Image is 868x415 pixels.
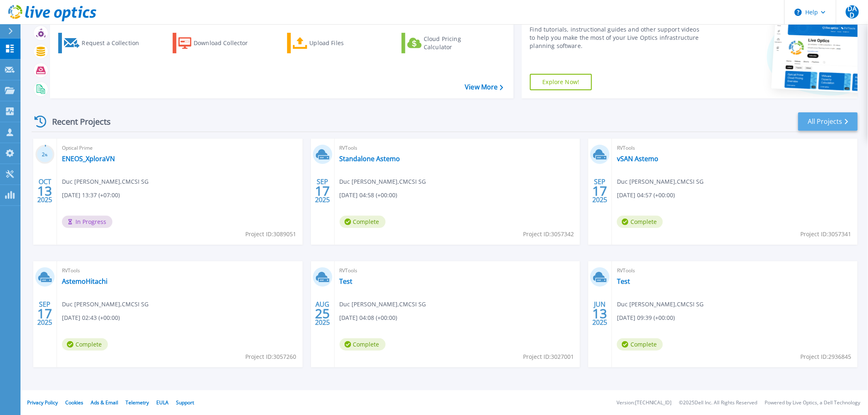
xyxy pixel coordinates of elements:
[340,300,426,309] span: Duc [PERSON_NAME] , CMCSI SG
[340,266,576,275] span: RVTools
[340,216,386,228] span: Complete
[340,338,386,351] span: Complete
[315,187,330,194] span: 17
[37,176,53,206] div: OCT 2025
[37,310,52,317] span: 17
[679,400,758,406] li: © 2025 Dell Inc. All Rights Reserved
[62,338,108,351] span: Complete
[765,400,861,406] li: Powered by Live Optics, a Dell Technology
[593,310,608,317] span: 13
[617,277,630,285] a: Test
[617,155,658,163] a: vSAN Astemo
[310,35,375,51] div: Upload Files
[91,399,118,406] a: Ads & Email
[340,177,426,186] span: Duc [PERSON_NAME] , CMCSI SG
[62,313,120,322] span: [DATE] 02:43 (+00:00)
[246,230,297,239] span: Project ID: 3089051
[37,187,52,194] span: 13
[32,112,122,132] div: Recent Projects
[246,352,297,361] span: Project ID: 3057260
[801,352,852,361] span: Project ID: 2936845
[530,25,702,50] div: Find tutorials, instructional guides and other support videos to help you make the most of your L...
[62,266,298,275] span: RVTools
[65,399,83,406] a: Cookies
[617,266,853,275] span: RVTools
[340,277,353,285] a: Test
[798,112,858,131] a: All Projects
[62,155,115,163] a: ENEOS_XploraVN
[27,399,58,406] a: Privacy Policy
[62,300,148,309] span: Duc [PERSON_NAME] , CMCSI SG
[530,74,592,90] a: Explore Now!
[156,399,169,406] a: EULA
[176,399,194,406] a: Support
[62,277,107,285] a: AstemoHitachi
[37,299,53,328] div: SEP 2025
[592,176,608,206] div: SEP 2025
[62,144,298,153] span: Optical Prime
[593,187,608,194] span: 17
[126,399,149,406] a: Telemetry
[617,313,675,322] span: [DATE] 09:39 (+00:00)
[465,83,503,91] a: View More
[340,144,576,153] span: RVTools
[62,177,148,186] span: Duc [PERSON_NAME] , CMCSI SG
[617,338,663,351] span: Complete
[801,230,852,239] span: Project ID: 3057341
[340,155,400,163] a: Standalone Astemo
[173,33,264,53] a: Download Collector
[315,176,330,206] div: SEP 2025
[617,144,853,153] span: RVTools
[82,35,147,51] div: Request a Collection
[35,150,55,160] h3: 2
[340,191,397,200] span: [DATE] 04:58 (+00:00)
[592,299,608,328] div: JUN 2025
[617,191,675,200] span: [DATE] 04:57 (+00:00)
[58,33,150,53] a: Request a Collection
[340,313,397,322] span: [DATE] 04:08 (+00:00)
[62,191,120,200] span: [DATE] 13:37 (+07:00)
[523,230,574,239] span: Project ID: 3057342
[194,35,259,51] div: Download Collector
[846,5,859,18] span: DAD
[523,352,574,361] span: Project ID: 3027001
[62,216,112,228] span: In Progress
[45,153,48,157] span: %
[315,310,330,317] span: 25
[287,33,379,53] a: Upload Files
[424,35,489,51] div: Cloud Pricing Calculator
[315,299,330,328] div: AUG 2025
[617,400,672,406] li: Version: [TECHNICAL_ID]
[617,216,663,228] span: Complete
[617,300,704,309] span: Duc [PERSON_NAME] , CMCSI SG
[617,177,704,186] span: Duc [PERSON_NAME] , CMCSI SG
[402,33,493,53] a: Cloud Pricing Calculator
